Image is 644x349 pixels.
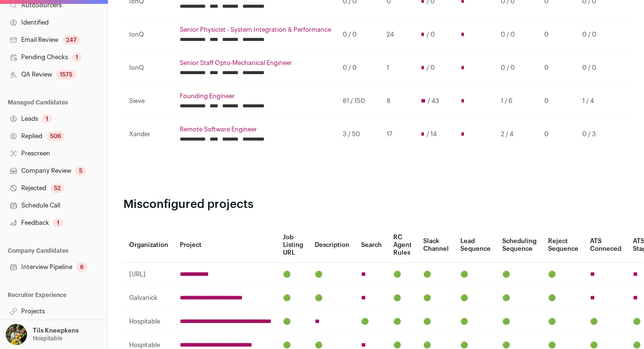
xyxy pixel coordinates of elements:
th: Description [309,228,355,263]
td: 🟢 [277,286,309,310]
div: 6 [76,262,88,272]
td: 1 / 4 [577,84,617,117]
div: 1 [72,52,82,62]
th: Search [355,228,388,263]
th: Project [174,228,277,263]
td: IonQ [123,51,174,84]
a: Senior Staff Opto-Mechanical Engineer [180,59,331,67]
td: 🟢 [455,286,496,310]
div: 1 [42,114,52,124]
th: Lead Sequence [455,228,496,263]
span: / 0 [427,64,435,72]
td: 🟢 [496,262,542,286]
th: ATS Conneced [584,228,627,263]
td: 🟢 [309,286,355,310]
td: 🟢 [496,310,542,333]
td: 🟢 [417,310,455,333]
td: 🟢 [309,262,355,286]
td: 0 / 0 [337,18,381,51]
td: 0 / 3 [577,117,617,151]
td: 1 / 6 [495,84,538,117]
p: Tils Kneepkens [33,327,79,335]
td: 🟢 [455,262,496,286]
td: 🟢 [542,262,584,286]
span: / 0 [427,31,435,39]
td: 0 / 0 [577,51,617,84]
td: 🟢 [417,262,455,286]
span: / 14 [427,130,437,138]
td: 🟢 [455,310,496,333]
div: 247 [62,35,80,45]
button: Open dropdown [4,324,80,345]
td: [URL] [123,262,174,286]
td: 🟢 [584,310,627,333]
th: Slack Channel [417,228,455,263]
td: 3 / 50 [337,117,381,151]
td: 24 [381,18,415,51]
td: IonQ [123,18,174,51]
td: 1 [381,51,415,84]
td: 0 [538,51,577,84]
a: Founding Engineer [180,92,331,100]
td: 🟢 [417,286,455,310]
a: Senior Physicist - System Integration & Performance [180,26,331,34]
th: Reject Sequence [542,228,584,263]
th: Scheduling Sequence [496,228,542,263]
div: 5 [75,166,86,176]
td: 0 / 0 [495,51,538,84]
td: 2 / 4 [495,117,538,151]
td: 🟢 [277,262,309,286]
td: 0 / 0 [495,18,538,51]
div: 506 [46,131,65,141]
h2: Misconfigured projects [123,197,629,212]
div: 1575 [56,70,76,79]
td: 81 / 150 [337,84,381,117]
img: 6689865-medium_jpg [6,324,27,345]
th: Organization [123,228,174,263]
td: 0 [538,18,577,51]
td: 0 [538,84,577,117]
td: 0 / 0 [337,51,381,84]
td: 🟢 [388,262,417,286]
td: 🟢 [388,310,417,333]
th: RC Agent Rules [388,228,417,263]
td: 🟢 [388,286,417,310]
td: 🟢 [496,286,542,310]
td: Sieve [123,84,174,117]
td: 🟢 [277,310,309,333]
td: 🟢 [542,286,584,310]
td: 8 [381,84,415,117]
td: 17 [381,117,415,151]
td: 0 / 0 [577,18,617,51]
td: 0 [538,117,577,151]
th: Job Listing URL [277,228,309,263]
span: / 43 [428,97,439,105]
p: Hospitable [33,335,63,342]
div: 1 [53,218,63,228]
td: 🟢 [542,310,584,333]
td: Galvanick [123,286,174,310]
a: Remote Software Engineer [180,126,331,133]
td: Hospitable [123,310,174,333]
td: Xander [123,117,174,151]
div: 52 [50,183,65,193]
td: 🟢 [355,310,388,333]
